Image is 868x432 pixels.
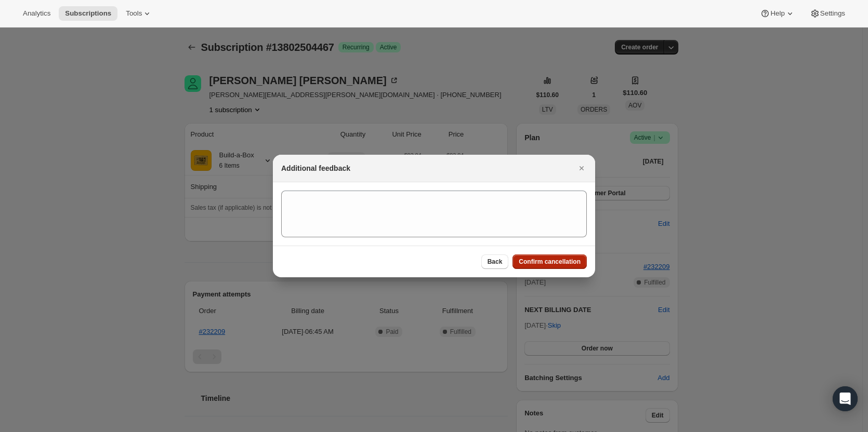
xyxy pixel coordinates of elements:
button: Tools [120,6,159,21]
button: Close [574,161,589,176]
button: Help [754,6,801,21]
button: Analytics [17,6,57,21]
button: Settings [804,6,851,21]
div: Open Intercom Messenger [833,386,858,411]
span: Back [488,258,503,266]
span: Settings [820,9,845,18]
button: Back [481,254,509,269]
span: Confirm cancellation [519,258,581,266]
span: Tools [126,9,142,18]
span: Analytics [23,9,50,18]
span: Subscriptions [65,9,111,18]
span: Help [770,9,784,18]
h2: Additional feedback [281,163,350,173]
button: Confirm cancellation [512,254,587,269]
button: Subscriptions [59,6,117,21]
